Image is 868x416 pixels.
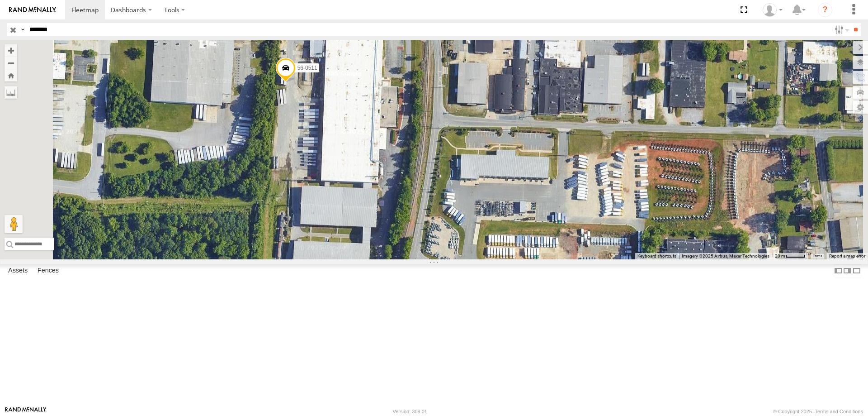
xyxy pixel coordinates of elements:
button: Zoom out [5,57,17,69]
i: ? [818,3,832,17]
label: Search Query [19,23,26,36]
span: 56-0511 [297,64,317,71]
label: Measure [5,86,17,99]
label: Assets [4,264,32,277]
div: Zack Abernathy [759,3,786,17]
div: © Copyright 2025 - [773,409,863,414]
a: Visit our Website [5,407,47,416]
label: Search Filter Options [831,23,850,36]
a: Terms and Conditions [815,409,863,414]
label: Hide Summary Table [852,264,861,277]
a: Terms (opens in new tab) [813,254,822,258]
button: Keyboard shortcuts [637,253,676,259]
label: Fences [33,264,63,277]
button: Map Scale: 20 m per 41 pixels [772,253,808,259]
label: Map Settings [853,101,868,114]
div: Version: 308.01 [393,409,427,414]
span: Imagery ©2025 Airbus, Maxar Technologies [682,253,769,258]
label: Dock Summary Table to the Right [843,264,852,277]
button: Zoom Home [5,69,17,81]
button: Zoom in [5,44,17,57]
a: Report a map error [829,253,865,258]
span: 20 m [775,253,785,258]
button: Drag Pegman onto the map to open Street View [5,215,23,233]
img: rand-logo.svg [9,7,56,13]
label: Dock Summary Table to the Left [834,264,843,277]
